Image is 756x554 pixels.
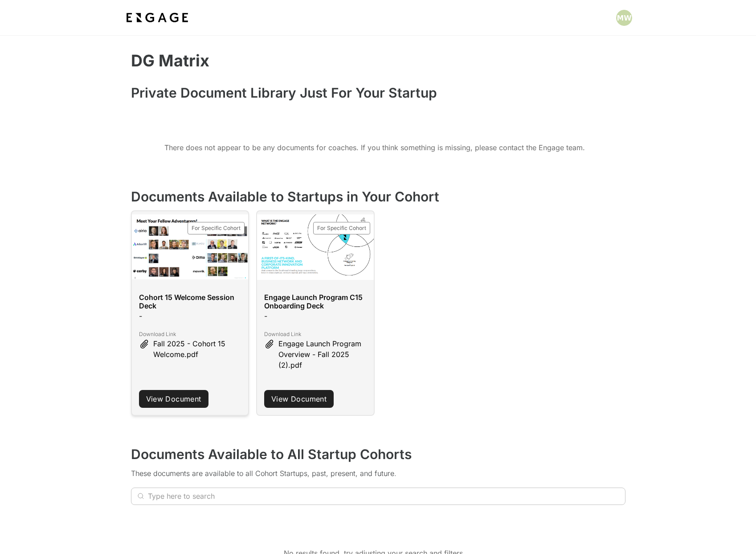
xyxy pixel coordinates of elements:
[124,99,625,153] div: There does not appear to be any documents for coaches. If you think something is missing, please ...
[153,338,241,360] span: Fall 2025 - Cohort 15 Welcome.pdf
[139,311,142,327] p: -
[131,468,625,480] p: These documents are available to all Cohort Startups, past, present, and future.
[131,488,625,505] div: Type here to search
[131,51,209,72] h1: DG Matrix
[148,488,599,505] input: Type here to search
[264,311,267,327] p: -
[616,10,632,26] img: Profile picture of Michael Wood
[131,187,625,210] h2: Documents Available to Startups in Your Cohort
[139,390,208,408] a: View Document
[317,225,366,231] span: For Specific Cohort
[192,225,241,231] span: For Specific Cohort
[278,338,367,370] span: Engage Launch Program Overview - Fall 2025 (2).pdf
[264,293,367,310] h3: Engage Launch Program C15 Onboarding Deck
[139,293,241,310] h3: Cohort 15 Welcome Session Deck
[139,327,241,338] p: Download Link
[264,390,334,408] a: View Document
[131,444,625,468] h2: Documents Available to All Startup Cohorts
[616,10,632,26] button: Open profile menu
[124,10,190,26] img: bdf1fb74-1727-4ba0-a5bd-bc74ae9fc70b.jpeg
[131,83,625,107] h2: Private Document Library Just For Your Startup
[264,327,367,338] p: Download Link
